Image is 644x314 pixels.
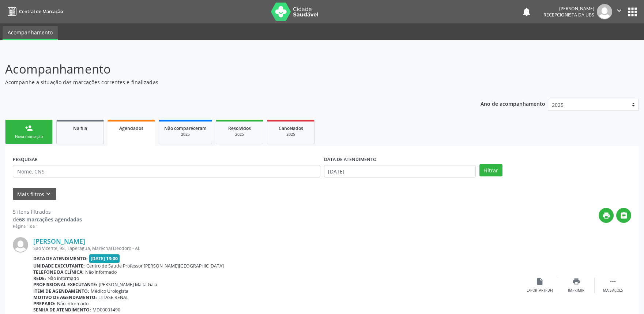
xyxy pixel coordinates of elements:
[221,132,258,137] div: 2025
[13,223,82,229] div: Página 1 de 1
[93,307,120,313] span: MD00001490
[5,78,449,86] p: Acompanhe a situação das marcações correntes e finalizadas
[479,164,502,176] button: Filtrar
[48,275,79,281] span: Não informado
[543,12,594,18] span: Recepcionista da UBS
[527,288,553,293] div: Exportar (PDF)
[5,60,449,78] p: Acompanhamento
[164,132,207,137] div: 2025
[33,307,91,313] b: Senha de atendimento:
[86,263,224,269] span: Centro de Saude Professor [PERSON_NAME][GEOGRAPHIC_DATA]
[13,165,320,177] input: Nome, CNS
[616,208,631,223] button: 
[13,154,38,165] label: PESQUISAR
[3,26,58,40] a: Acompanhamento
[13,208,82,216] div: 5 itens filtrados
[615,7,623,15] i: 
[73,125,87,131] span: Na fila
[33,245,521,251] div: Sao Vicente, 98, Taperagua, Marechal Deodoro - AL
[91,288,128,294] span: Médico Urologista
[33,300,56,307] b: Preparo:
[33,237,85,245] a: [PERSON_NAME]
[572,277,580,285] i: print
[57,300,88,307] span: Não informado
[626,5,639,18] button: apps
[33,288,89,294] b: Item de agendamento:
[99,281,157,288] span: [PERSON_NAME] Malta Gaia
[272,132,309,137] div: 2025
[98,294,128,300] span: LITÍASE RENAL
[324,165,476,177] input: Selecione um intervalo
[609,277,617,285] i: 
[33,255,88,262] b: Data de atendimento:
[521,7,532,17] button: notifications
[33,263,85,269] b: Unidade executante:
[536,277,544,285] i: insert_drive_file
[164,125,207,131] span: Não compareceram
[119,125,143,131] span: Agendados
[44,190,52,198] i: keyboard_arrow_down
[599,208,614,223] button: print
[25,124,33,132] div: person_add
[33,275,46,281] b: Rede:
[13,188,56,201] button: Mais filtroskeyboard_arrow_down
[228,125,251,131] span: Resolvidos
[543,5,594,12] div: [PERSON_NAME]
[89,254,120,263] span: [DATE] 13:00
[19,8,63,15] span: Central de Marcação
[279,125,303,131] span: Cancelados
[13,237,28,253] img: img
[33,269,84,275] b: Telefone da clínica:
[612,4,626,19] button: 
[85,269,117,275] span: Não informado
[568,288,584,293] div: Imprimir
[620,212,628,220] i: 
[19,216,82,223] strong: 68 marcações agendadas
[33,294,97,300] b: Motivo de agendamento:
[603,288,623,293] div: Mais ações
[324,154,377,165] label: DATA DE ATENDIMENTO
[597,4,612,19] img: img
[5,5,63,18] a: Central de Marcação
[13,216,82,223] div: de
[481,99,545,108] p: Ano de acompanhamento
[602,212,610,220] i: print
[33,281,97,288] b: Profissional executante:
[11,134,47,139] div: Nova marcação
